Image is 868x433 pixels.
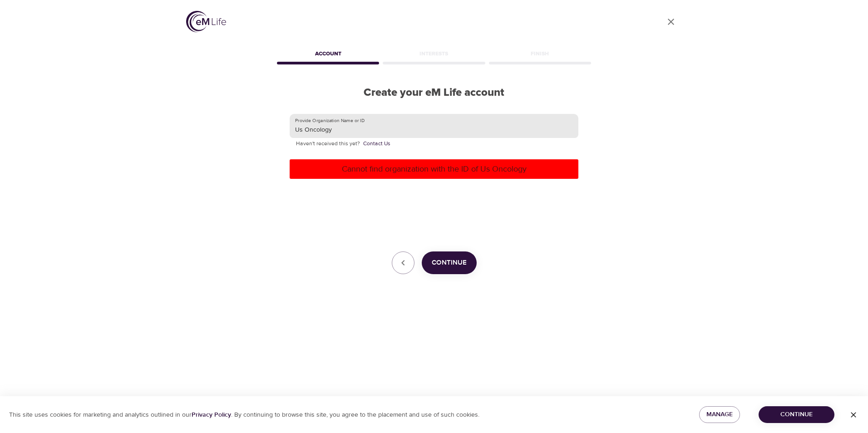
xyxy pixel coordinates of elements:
img: logo [186,11,226,32]
span: Continue [766,409,827,420]
p: Cannot find organization with the ID of Us Oncology [293,163,575,175]
button: Continue [759,406,834,423]
button: Manage [699,406,740,423]
h2: Create your eM Life account [275,86,593,99]
span: Manage [706,409,733,420]
button: Continue [422,251,477,274]
a: close [660,11,682,33]
p: Haven't received this yet? [296,139,572,148]
a: Privacy Policy [192,411,231,419]
a: Contact Us [363,139,390,148]
span: Continue [432,257,467,269]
